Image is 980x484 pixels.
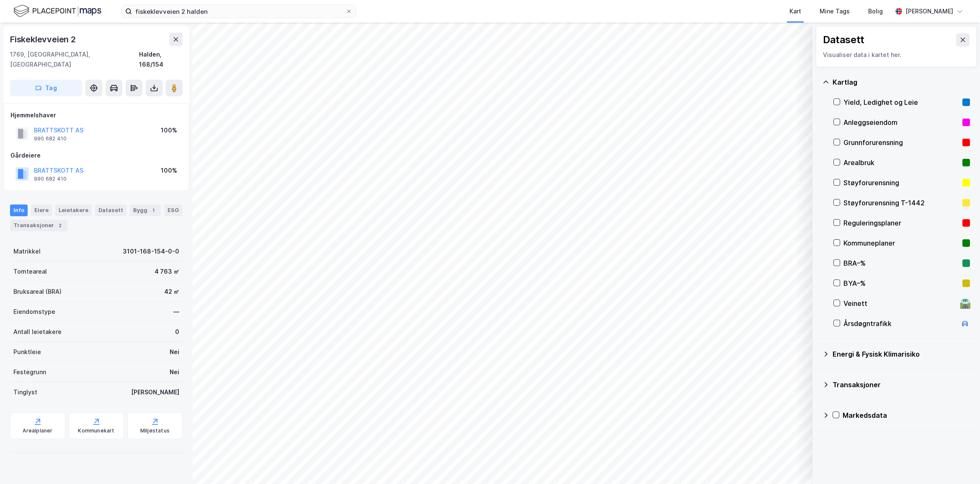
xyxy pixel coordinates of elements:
[140,427,170,434] div: Miljøstatus
[130,204,161,216] div: Bygg
[56,221,64,230] div: 2
[843,198,959,208] div: Støyforurensning T-1442
[843,158,959,168] div: Arealbruk
[843,410,970,420] div: Markedsdata
[10,33,77,46] div: Fiskeklevveien 2
[161,125,177,135] div: 100%
[833,380,970,390] div: Transaksjoner
[843,298,957,308] div: Veinett
[10,220,67,231] div: Transaksjoner
[139,49,183,70] div: Halden, 168/154
[10,49,139,70] div: 1769, [GEOGRAPHIC_DATA], [GEOGRAPHIC_DATA]
[164,204,182,216] div: ESG
[843,117,959,127] div: Anleggseiendom
[843,318,957,329] div: Årsdøgntrafikk
[833,77,970,87] div: Kartlag
[23,427,52,434] div: Arealplaner
[843,178,959,188] div: Støyforurensning
[13,307,55,317] div: Eiendomstype
[13,267,47,277] div: Tomteareal
[55,204,92,216] div: Leietakere
[161,166,177,176] div: 100%
[843,278,959,288] div: BYA–%
[34,135,67,142] div: 990 682 410
[823,50,970,60] div: Visualiser data i kartet her.
[173,307,179,317] div: —
[10,80,82,96] button: Tag
[95,204,126,216] div: Datasett
[843,258,959,268] div: BRA–%
[789,6,801,16] div: Kart
[170,367,179,377] div: Nei
[938,444,980,484] iframe: Chat Widget
[78,427,114,434] div: Kommunekart
[843,238,959,248] div: Kommuneplaner
[149,206,157,215] div: 1
[13,327,62,337] div: Antall leietakere
[10,110,182,120] div: Hjemmelshaver
[31,204,52,216] div: Eiere
[123,246,179,256] div: 3101-168-154-0-0
[13,387,37,397] div: Tinglyst
[164,287,179,297] div: 42 ㎡
[13,246,41,256] div: Matrikkel
[868,6,883,16] div: Bolig
[131,387,179,397] div: [PERSON_NAME]
[833,349,970,359] div: Energi & Fysisk Klimarisiko
[820,6,850,16] div: Mine Tags
[13,4,101,18] img: logo.f888ab2527a4732fd821a326f86c7f29.svg
[10,204,28,216] div: Info
[155,267,179,277] div: 4 763 ㎡
[823,33,864,47] div: Datasett
[132,5,346,18] input: Søk på adresse, matrikkel, gårdeiere, leietakere eller personer
[13,367,46,377] div: Festegrunn
[843,218,959,228] div: Reguleringsplaner
[13,287,62,297] div: Bruksareal (BRA)
[938,444,980,484] div: Kontrollprogram for chat
[905,6,953,16] div: [PERSON_NAME]
[175,327,179,337] div: 0
[959,298,971,309] div: 🛣️
[843,97,959,107] div: Yield, Ledighet og Leie
[34,176,67,182] div: 990 682 410
[170,347,179,357] div: Nei
[843,137,959,148] div: Grunnforurensning
[13,347,41,357] div: Punktleie
[10,150,182,160] div: Gårdeiere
